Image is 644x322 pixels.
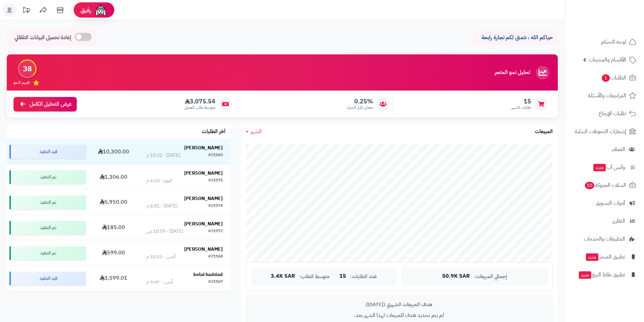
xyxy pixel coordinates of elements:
a: التقارير [569,213,640,229]
a: التطبيقات والخدمات [569,231,640,247]
strong: [PERSON_NAME] [184,246,223,253]
div: #21167 [208,279,223,286]
a: عرض التحليل الكامل [14,97,77,112]
strong: belal haddad [193,271,223,278]
a: الشهر [246,128,262,135]
h3: تحليل نمو المتجر [495,70,530,76]
a: العملاء [569,141,640,157]
span: السلات المتروكة [584,180,626,190]
h3: المبيعات [535,129,553,135]
span: جديد [586,253,598,261]
div: اليوم - 6:10 م [146,177,172,184]
a: الطلبات1 [569,70,640,86]
span: عدد الطلبات: [350,274,377,279]
a: السلات المتروكة10 [569,177,640,193]
span: إجمالي المبيعات: [474,274,507,279]
span: التقارير [612,216,625,226]
div: [DATE] - 10:22 م [146,152,180,159]
span: 0.25% [347,98,373,105]
a: أدوات التسويق [569,195,640,211]
div: قيد التنفيذ [9,145,86,158]
span: جديد [593,164,606,171]
a: طلبات الإرجاع [569,105,640,122]
div: أمس - 10:21 م [146,253,175,260]
img: ai-face.png [94,3,108,17]
span: التطبيقات والخدمات [584,234,625,244]
span: 1 [602,74,610,82]
strong: [PERSON_NAME] [184,144,223,151]
div: تم التنفيذ [9,221,86,234]
td: 3,599.01 [89,266,139,291]
a: إشعارات التحويلات البنكية [569,123,640,140]
span: معدل تكرار الشراء [347,105,373,110]
span: الشهر [251,127,262,135]
span: طلبات الشهر [511,105,531,110]
span: المراجعات والأسئلة [588,91,626,100]
p: لم يتم تحديد هدف للمبيعات لهذا الشهر بعد. [251,312,547,319]
td: 5,950.00 [89,190,139,215]
span: | [334,274,335,279]
a: تحديثات المنصة [18,3,35,19]
div: #21172 [208,228,223,235]
span: 3,075.54 [184,98,215,105]
td: 1,306.00 [89,165,139,190]
div: قيد التنفيذ [9,272,86,285]
span: جديد [579,271,591,279]
td: 599.00 [89,241,139,266]
span: 3.4K SAR [271,273,295,279]
a: تطبيق المتجرجديد [569,249,640,265]
div: تم التنفيذ [9,196,86,209]
div: #21175 [208,177,223,184]
span: تطبيق نقاط البيع [578,270,625,279]
p: حياكم الله ، نتمنى لكم تجارة رابحة [478,34,553,42]
h3: آخر الطلبات [202,129,225,135]
span: متوسط الطلب: [299,274,330,279]
span: إعادة تحميل البيانات التلقائي [15,34,71,42]
div: [DATE] - 10:59 ص [146,228,183,235]
span: 15 [339,273,346,279]
span: عرض التحليل الكامل [29,100,72,108]
span: 10 [585,182,594,189]
a: لوحة التحكم [569,34,640,50]
div: تم التنفيذ [9,246,86,260]
a: تطبيق نقاط البيعجديد [569,267,640,283]
div: #21174 [208,203,223,209]
span: طلبات الإرجاع [599,109,626,118]
td: 185.00 [89,215,139,240]
strong: [PERSON_NAME] [184,195,223,202]
span: متوسط طلب العميل [184,105,215,110]
div: هدف المبيعات الشهري ([DATE]) [251,301,547,308]
span: العملاء [612,145,625,154]
div: أمس - 9:47 م [146,279,173,286]
div: #21168 [208,253,223,260]
a: وآتس آبجديد [569,159,640,175]
span: إشعارات التحويلات البنكية [575,127,626,136]
span: رفيق [80,6,91,14]
span: 15 [511,98,531,105]
span: الطلبات [601,73,626,82]
strong: [PERSON_NAME] [184,170,223,177]
span: لوحة التحكم [601,37,626,47]
span: الأقسام والمنتجات [589,55,626,65]
span: تطبيق المتجر [585,252,625,262]
div: تم التنفيذ [9,170,86,184]
td: 10,300.00 [89,139,139,164]
div: [DATE] - 6:01 م [146,203,177,209]
div: #21183 [208,152,223,159]
span: أدوات التسويق [596,198,625,208]
span: وآتس آب [593,163,625,172]
strong: [PERSON_NAME] [184,220,223,227]
a: المراجعات والأسئلة [569,88,640,104]
span: تقييم النمو [14,80,30,85]
span: 50.9K SAR [442,273,470,279]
